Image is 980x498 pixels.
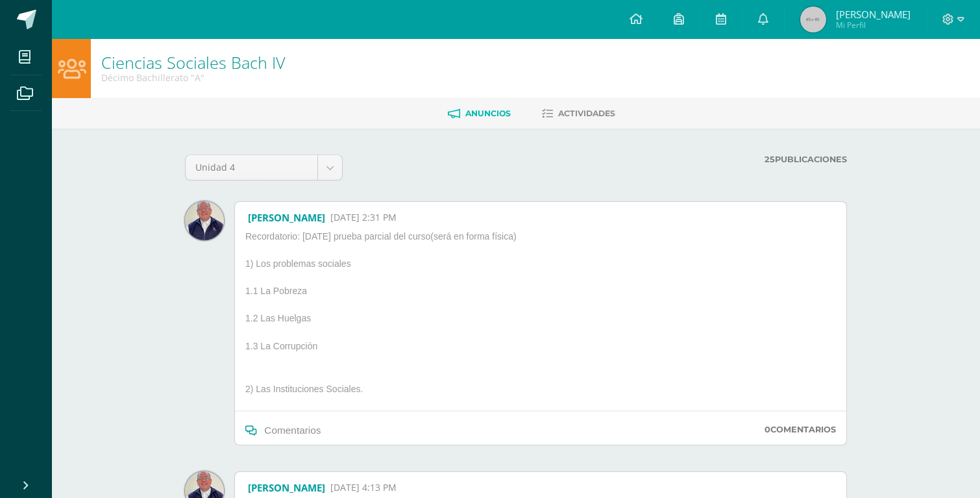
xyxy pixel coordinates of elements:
[185,201,224,240] img: 8a9643c1d9fe29367a6b5a0e38b41c38.png
[186,155,342,180] a: Unidad 4
[330,211,397,224] span: [DATE] 2:31 PM
[240,312,545,329] p: 1.2 Las Huelgas
[765,425,836,434] label: Comentarios
[240,285,545,302] p: 1.1 La Pobreza
[448,103,511,124] a: Anuncios
[101,51,286,73] a: Ciencias Sociales Bach IV
[101,53,286,71] h1: Ciencias Sociales Bach IV
[240,340,545,357] p: 1.3 La Corrupción
[465,155,847,164] label: Publicaciones
[264,425,321,436] span: Comentarios
[558,108,615,118] span: Actividades
[465,108,511,118] span: Anuncios
[195,155,308,180] span: Unidad 4
[836,8,911,21] span: [PERSON_NAME]
[240,230,545,247] p: Recordatorio: [DATE] prueba parcial del curso(será en forma física)
[101,71,286,84] div: Décimo Bachillerato 'A'
[330,481,397,494] span: [DATE] 4:13 PM
[240,383,545,400] p: 2) Las Instituciones Sociales.
[240,258,545,275] p: 1) Los problemas sociales
[248,211,325,224] a: [PERSON_NAME]
[542,103,615,124] a: Actividades
[836,19,911,31] span: Mi Perfil
[800,6,826,32] img: 45x45
[248,481,325,494] a: [PERSON_NAME]
[765,425,770,434] strong: 0
[765,155,775,164] strong: 25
